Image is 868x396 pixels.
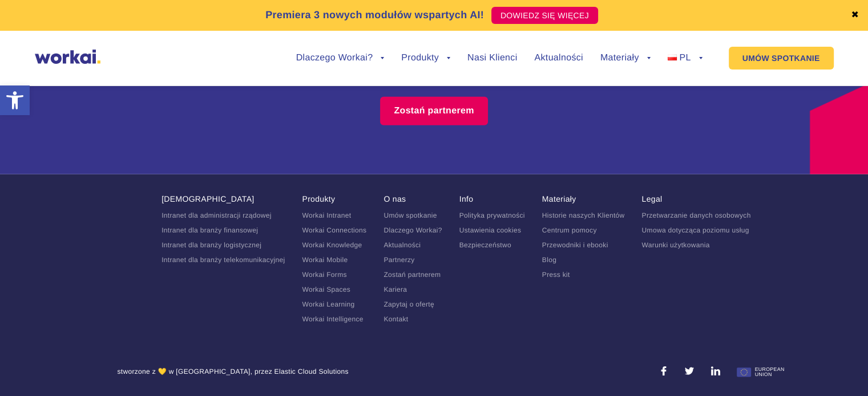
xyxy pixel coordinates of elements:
a: Blog [542,256,556,264]
a: Produkty [401,54,450,63]
a: UMÓW SPOTKANIE [729,47,834,70]
a: [DEMOGRAPHIC_DATA] [162,194,254,203]
a: Workai Learning [302,300,354,308]
a: Przewodniki i ebooki [542,241,608,249]
a: Umów spotkanie [383,211,437,219]
a: DOWIEDZ SIĘ WIĘCEJ [491,7,598,24]
a: Workai Connections [302,226,366,234]
a: Ustawienia cookies [459,226,521,234]
div: stworzone z 💛 w [GEOGRAPHIC_DATA], przez Elastic Cloud Solutions [118,366,349,382]
a: Workai Intelligence [302,315,363,323]
a: Kariera [383,285,407,293]
p: Premiera 3 nowych modułów wspartych AI! [265,7,484,23]
a: Zostań partnerem [383,271,441,279]
a: O nas [383,194,406,203]
a: Przetwarzanie danych osobowych [641,211,750,219]
a: Info [459,194,474,203]
a: Dlaczego Workai? [296,54,385,63]
a: Partnerzy [383,256,414,264]
a: Intranet dla administracji rządowej [162,211,272,219]
a: Materiały [542,194,576,203]
a: Workai Spaces [302,285,350,293]
a: Press kit [542,271,570,279]
a: Produkty [302,194,335,203]
a: Materiały [600,54,651,63]
a: Intranet dla branży logistycznej [162,241,261,249]
a: Legal [641,194,662,203]
a: Umowa dotycząca poziomu usług [641,226,749,234]
a: Zostań partnerem [380,97,487,125]
iframe: Popup CTA [6,298,314,390]
a: Polityka prywatności [459,211,525,219]
a: Dlaczego Workai? [383,226,442,234]
a: Historie naszych Klientów [542,211,625,219]
a: Workai Knowledge [302,241,362,249]
a: Aktualności [534,54,583,63]
a: Workai Mobile [302,256,348,264]
a: Intranet dla branży finansowej [162,226,258,234]
a: Nasi Klienci [467,54,517,63]
span: PL [679,53,691,63]
a: Zapytaj o ofertę [383,300,434,308]
a: Warunki użytkowania [641,241,709,249]
a: ✖ [851,11,859,20]
a: Aktualności [383,241,421,249]
a: Centrum pomocy [542,226,597,234]
a: Kontakt [383,315,408,323]
a: Intranet dla branży telekomunikacyjnej [162,256,285,264]
a: Workai Intranet [302,211,351,219]
a: Bezpieczeństwo [459,241,511,249]
a: Workai Forms [302,271,346,279]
